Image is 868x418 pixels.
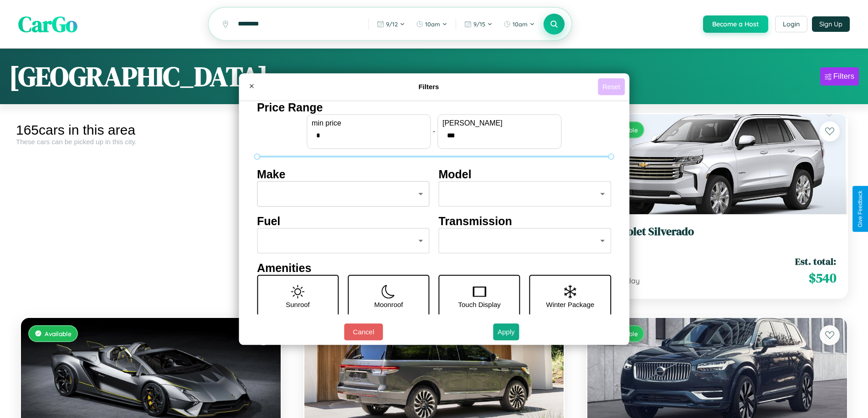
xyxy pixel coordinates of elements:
span: 10am [425,20,440,28]
span: 9 / 15 [473,20,485,28]
button: Sign Up [812,16,850,32]
span: 9 / 12 [386,20,398,28]
div: These cars can be picked up in this city. [16,138,286,146]
button: Login [775,16,807,32]
h4: Fuel [257,215,430,228]
div: Give Feedback [857,191,863,227]
div: Filters [833,72,854,81]
label: min price [312,119,426,127]
a: Chevrolet Silverado2017 [598,225,836,247]
p: Sunroof [286,298,310,311]
h4: Amenities [257,262,611,275]
h4: Model [439,168,611,181]
h4: Filters [260,83,598,91]
p: Winter Package [546,298,595,311]
h4: Transmission [439,215,611,228]
span: CarGo [18,9,77,39]
span: $ 540 [809,269,836,287]
button: Apply [493,323,519,340]
button: Reset [598,78,625,95]
button: 9/15 [460,17,497,31]
h3: Chevrolet Silverado [598,225,836,238]
button: Become a Host [703,15,768,33]
div: 165 cars in this area [16,122,286,138]
button: 10am [411,17,452,31]
button: Filters [820,67,859,86]
p: Moonroof [374,298,403,311]
h1: [GEOGRAPHIC_DATA] [9,58,268,95]
h4: Make [257,168,430,181]
p: Touch Display [458,298,500,311]
span: / day [621,276,640,285]
button: Cancel [344,323,383,340]
h4: Price Range [257,101,611,114]
span: Available [45,330,72,337]
p: - [433,125,435,137]
span: Est. total: [795,255,836,268]
button: 9/12 [372,17,410,31]
button: 10am [499,17,539,31]
label: [PERSON_NAME] [442,119,556,127]
span: 10am [513,20,528,28]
